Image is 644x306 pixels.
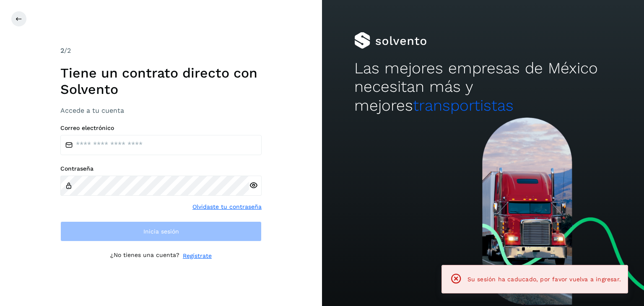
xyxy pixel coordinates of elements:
button: Inicia sesión [60,221,262,241]
span: Su sesión ha caducado, por favor vuelva a ingresar. [467,276,621,283]
label: Correo electrónico [60,124,262,132]
span: 2 [60,47,64,54]
p: ¿No tienes una cuenta? [110,252,179,260]
a: Regístrate [183,252,212,260]
h3: Accede a tu cuenta [60,106,262,114]
label: Contraseña [60,165,262,172]
a: Olvidaste tu contraseña [192,202,262,211]
span: transportistas [413,96,514,114]
h1: Tiene un contrato directo con Solvento [60,65,262,97]
span: Inicia sesión [143,228,179,234]
h2: Las mejores empresas de México necesitan más y mejores [354,59,612,115]
div: /2 [60,46,262,56]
